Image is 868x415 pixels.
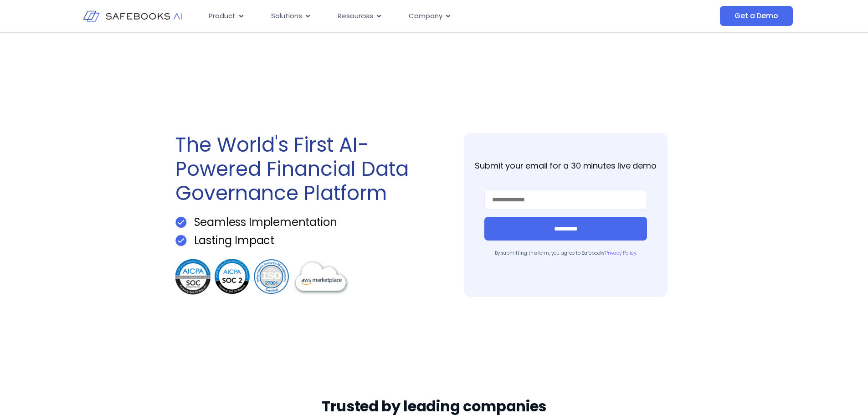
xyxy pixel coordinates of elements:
a: Get a Demo [720,6,792,26]
span: Get a Demo [734,11,778,20]
img: Get a Demo 3 [175,257,351,297]
span: Company [409,11,442,21]
h1: The World's First AI-Powered Financial Data Governance Platform [175,133,430,205]
img: Get a Demo 1 [175,217,187,228]
nav: Menu [201,7,629,25]
strong: Submit your email for a 30 minutes live demo [475,160,656,171]
img: Get a Demo 1 [175,235,187,246]
span: Product [209,11,236,21]
p: By submitting this form, you agree to Safebooks’ . [484,250,647,256]
span: Solutions [271,11,302,21]
p: Lasting Impact [194,235,274,246]
span: Resources [338,11,373,21]
a: Privacy Policy [605,250,636,256]
div: Menu Toggle [201,7,629,25]
p: Seamless Implementation [194,217,337,228]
